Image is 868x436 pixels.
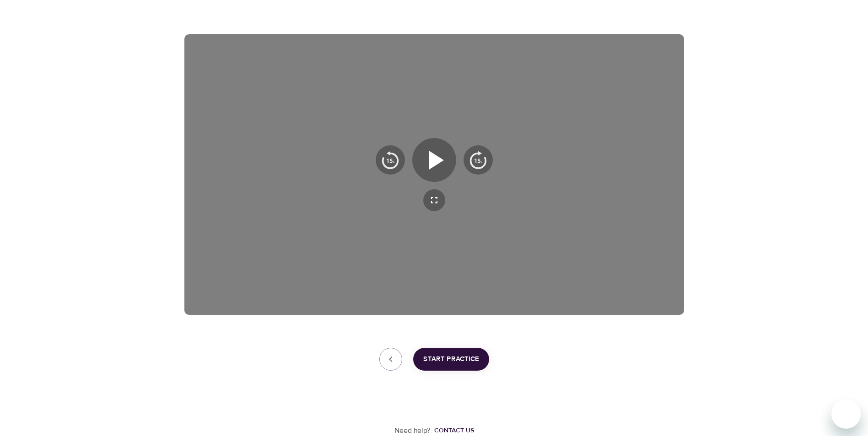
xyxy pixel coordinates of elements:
[413,348,489,371] button: Start Practice
[431,426,474,435] a: Contact us
[394,425,431,436] p: Need help?
[831,399,861,429] iframe: Button to launch messaging window
[434,426,474,435] div: Contact us
[423,353,479,365] span: Start Practice
[381,151,399,169] img: 15s_prev.svg
[469,151,487,169] img: 15s_next.svg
